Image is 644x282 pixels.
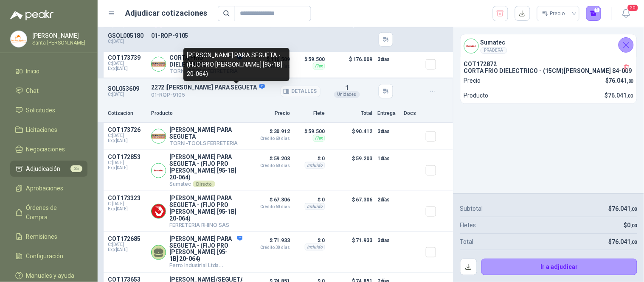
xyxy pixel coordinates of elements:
[151,32,321,39] p: 01-RQP-9105
[330,235,372,269] p: $ 71.933
[330,109,372,117] p: Total
[305,203,325,210] div: Incluido
[295,126,325,137] p: $ 59.500
[313,135,325,142] div: Flex
[608,92,633,99] span: 76.041
[377,54,399,64] p: 3 días
[464,76,481,85] p: Precio
[152,164,166,178] img: Company Logo
[377,126,399,137] p: 3 días
[108,247,146,252] span: Exp: [DATE]
[481,259,638,276] button: Ir a adjudicar
[26,125,58,134] span: Licitaciones
[247,126,290,141] p: $ 30.912
[609,204,637,213] p: $
[169,154,242,181] p: [PERSON_NAME] PARA SEGUETA - (FIJO PRO [PERSON_NAME] [95-1B] 20-064)
[26,106,56,115] span: Solicitudes
[330,195,372,228] p: $ 67.306
[334,91,360,98] div: Unidades
[10,63,87,79] a: Inicio
[26,271,75,280] span: Manuales y ayuda
[108,54,146,61] p: COT173739
[108,160,146,165] span: C: [DATE]
[10,122,87,138] a: Licitaciones
[295,154,325,164] p: $ 0
[108,195,146,201] p: COT173323
[609,237,637,246] p: $
[377,154,399,164] p: 1 días
[542,7,567,20] div: Precio
[313,63,325,70] div: Flex
[169,68,242,74] p: TORNI-TOOLS FERRETERIA
[619,37,634,53] button: Cerrar
[619,6,634,21] button: 20
[281,86,321,97] button: Detalles
[108,85,146,92] p: SOL053609
[108,126,146,133] p: COT173726
[631,207,637,212] span: ,00
[108,154,146,160] p: COT172853
[10,102,87,118] a: Solicitudes
[108,66,146,71] span: Exp: [DATE]
[26,184,64,193] span: Aprobaciones
[330,54,372,74] p: $ 176.009
[26,203,79,222] span: Órdenes de Compra
[624,221,637,230] p: $
[10,200,87,225] a: Órdenes de Compra
[460,237,474,246] p: Total
[169,126,242,140] p: [PERSON_NAME] PARA SEGUETA
[330,126,372,146] p: $ 90.412
[193,181,215,187] div: Directo
[108,235,146,242] p: COT172685
[169,262,242,269] p: Ferro Industrial Ltda
[247,205,290,209] span: Crédito 60 días
[108,201,146,207] span: C: [DATE]
[126,7,208,19] h1: Adjudicar cotizaciones
[481,38,507,47] h4: Sumatec
[11,31,27,47] img: Company Logo
[627,93,633,99] span: ,00
[26,145,65,154] span: Negociaciones
[32,40,85,45] p: Santa [PERSON_NAME]
[108,32,146,39] p: GSOL005180
[169,222,242,228] p: FERRETERIA RHINO SAS
[10,141,87,157] a: Negociaciones
[183,48,290,81] div: [PERSON_NAME] PARA SEGUETA - (FIJO PRO [PERSON_NAME] [95-1B] 20-064)
[26,86,39,95] span: Chat
[32,33,85,39] p: [PERSON_NAME]
[377,195,399,205] p: 2 días
[612,238,637,245] span: 76.041
[295,195,325,205] p: $ 0
[295,109,325,117] p: Flete
[460,204,483,213] p: Subtotal
[26,67,40,76] span: Inicio
[70,165,82,172] span: 25
[10,229,87,245] a: Remisiones
[247,246,290,250] span: Crédito 30 días
[247,109,290,117] p: Precio
[460,221,476,230] p: Fletes
[464,67,633,74] p: CORTA FRIO DIELECTRICO - (15CM)[PERSON_NAME] 84-009
[10,180,87,196] a: Aprobaciones
[247,154,290,168] p: $ 59.203
[26,232,58,241] span: Remisiones
[305,162,325,169] div: Incluido
[108,207,146,212] span: Exp: [DATE]
[464,61,633,67] p: COT172872
[10,161,87,177] a: Adjudicación25
[481,47,507,54] div: PRADERA
[169,54,242,68] p: CORTA FRIO DIELECTRICO
[627,222,637,229] span: 0
[631,223,637,229] span: ,00
[377,235,399,246] p: 3 días
[26,164,61,173] span: Adjudicación
[305,244,325,251] div: Incluido
[377,109,399,117] p: Entrega
[10,83,87,99] a: Chat
[404,109,421,117] p: Docs
[330,154,372,187] p: $ 59.203
[295,235,325,246] p: $ 0
[612,205,637,212] span: 76.041
[220,262,243,269] div: Directo
[605,91,633,100] p: $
